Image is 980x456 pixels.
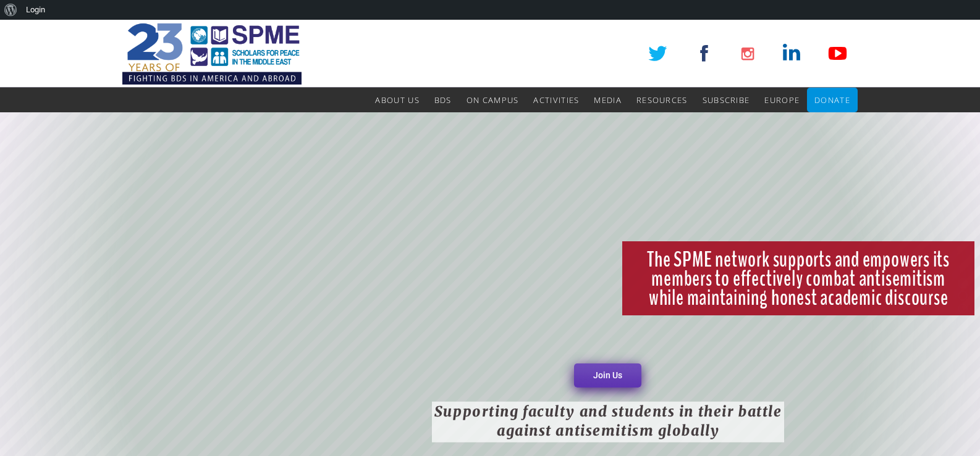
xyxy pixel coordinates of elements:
[467,94,519,106] span: On Campus
[375,88,419,112] a: About Us
[764,88,800,112] a: Europe
[533,94,579,106] span: Activities
[434,88,452,112] a: BDS
[594,94,622,106] span: Media
[703,88,750,112] a: Subscribe
[764,94,800,106] span: Europe
[434,94,452,106] span: BDS
[636,88,688,112] a: Resources
[467,88,519,112] a: On Campus
[636,94,688,106] span: Resources
[594,88,622,112] a: Media
[375,94,419,106] span: About Us
[432,402,784,442] rs-layer: Supporting faculty and students in their battle against antisemitism globally
[703,94,750,106] span: Subscribe
[622,241,974,315] rs-layer: The SPME network supports and empowers its members to effectively combat antisemitism while maint...
[574,363,641,388] a: Join Us
[814,88,850,112] a: Donate
[533,88,579,112] a: Activities
[814,94,850,106] span: Donate
[122,20,302,88] img: SPME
